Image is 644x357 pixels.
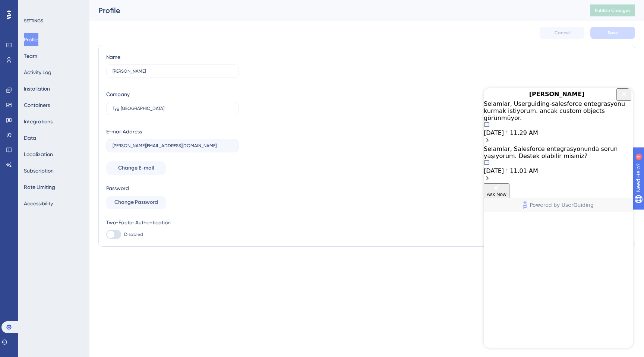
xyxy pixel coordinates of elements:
[113,106,233,111] input: Company Name
[106,127,142,136] div: E-mail Address
[124,231,143,237] span: Disabled
[98,5,572,16] div: Profile
[590,4,635,16] button: Publish Changes
[555,30,570,36] span: Cancel
[106,90,130,99] div: Company
[18,2,47,11] span: Need Help?
[113,143,233,148] input: E-mail Address
[118,164,154,173] span: Change E-mail
[590,27,635,39] button: Save
[113,69,233,74] input: Name Surname
[106,218,239,227] div: Two-Factor Authentication
[52,4,54,10] div: 3
[114,198,158,207] span: Change Password
[540,27,584,39] button: Cancel
[106,161,166,175] button: Change E-mail
[106,53,120,61] div: Name
[106,184,239,193] div: Password
[595,7,631,13] span: Publish Changes
[106,196,166,209] button: Change Password
[607,30,618,36] span: Save
[484,88,633,348] iframe: UserGuiding AI Assistant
